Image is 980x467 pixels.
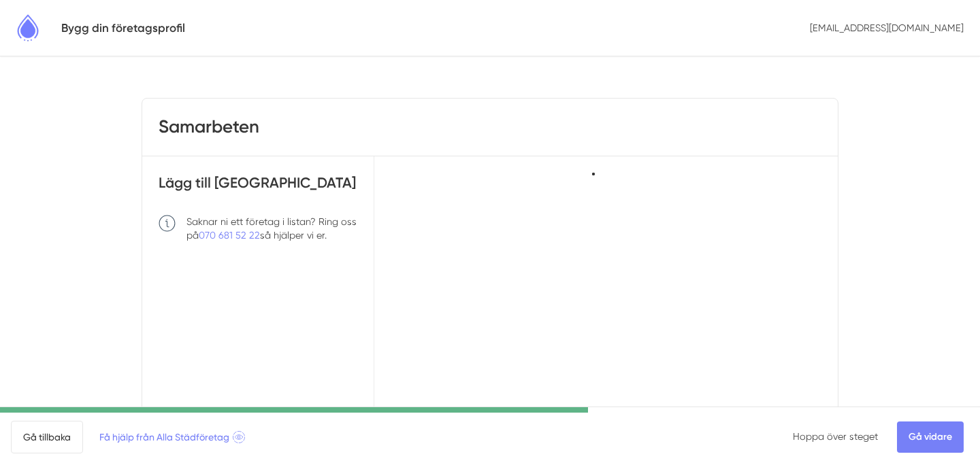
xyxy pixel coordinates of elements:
img: Alla Städföretag [11,11,45,45]
a: Hoppa över steget [793,431,878,442]
p: Saknar ni ett företag i listan? Ring oss på så hjälper vi er. [186,215,357,242]
a: Gå vidare [897,421,964,453]
a: 070 681 52 22 [199,230,260,241]
span: Få hjälp från Alla Städföretag [99,430,245,445]
a: Gå tillbaka [11,421,83,453]
h5: Bygg din företagsprofil [61,19,185,37]
h3: Samarbeten [159,115,259,139]
p: [EMAIL_ADDRESS][DOMAIN_NAME] [804,16,969,40]
h4: Lägg till [GEOGRAPHIC_DATA] [159,173,357,203]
